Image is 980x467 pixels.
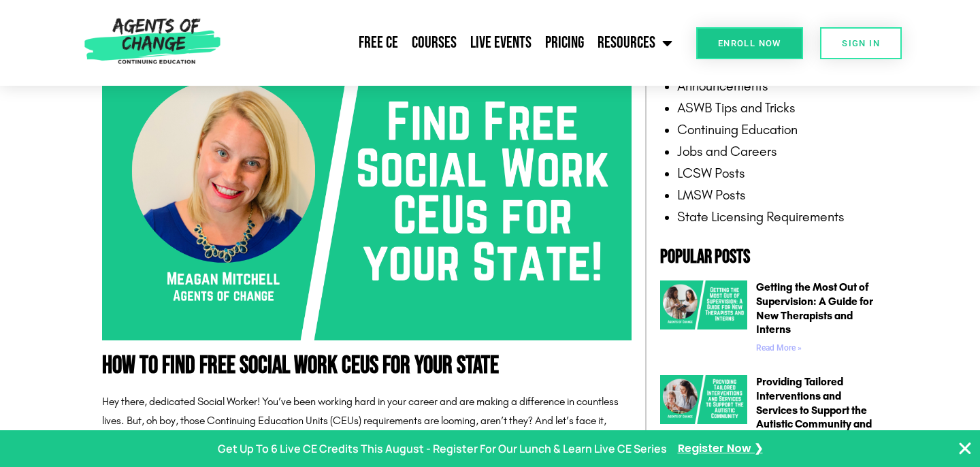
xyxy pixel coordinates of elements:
[660,280,747,358] a: Getting the Most Out of Supervision A Guide for New Therapists and Interns
[405,26,463,60] a: Courses
[677,187,746,203] a: LMSW Posts
[102,392,632,451] p: Hey there, dedicated Social Worker! You’ve been working hard in your career and are making a diff...
[677,143,777,159] a: Jobs and Careers
[756,375,872,445] a: Providing Tailored Interventions and Services to Support the Autistic Community and Their Families
[696,27,803,59] a: Enroll Now
[218,439,667,459] p: Get Up To 6 Live CE Credits This August - Register For Our Lunch & Learn Live CE Series
[820,27,902,59] a: SIGN IN
[957,440,973,457] button: Close Banner
[591,26,679,60] a: Resources
[718,39,781,48] span: Enroll Now
[660,375,747,467] a: Providing Tailored Interventions and Services to Support the Autistic Community
[756,343,802,353] a: Read more about Getting the Most Out of Supervision: A Guide for New Therapists and Interns
[756,280,873,336] a: Getting the Most Out of Supervision: A Guide for New Therapists and Interns
[227,26,680,60] nav: Menu
[677,165,745,181] a: LCSW Posts
[463,26,538,60] a: Live Events
[677,121,798,138] a: Continuing Education
[660,375,747,424] img: Providing Tailored Interventions and Services to Support the Autistic Community
[842,39,880,48] span: SIGN IN
[660,280,747,329] img: Getting the Most Out of Supervision A Guide for New Therapists and Interns
[678,439,763,459] a: Register Now ❯
[352,26,405,60] a: Free CE
[677,99,796,116] a: ASWB Tips and Tricks
[102,354,632,379] h1: How to Find Free Social Work CEUs for Your State
[677,78,768,94] a: Announcements
[538,26,591,60] a: Pricing
[677,208,845,225] a: State Licensing Requirements
[660,248,878,267] h2: Popular Posts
